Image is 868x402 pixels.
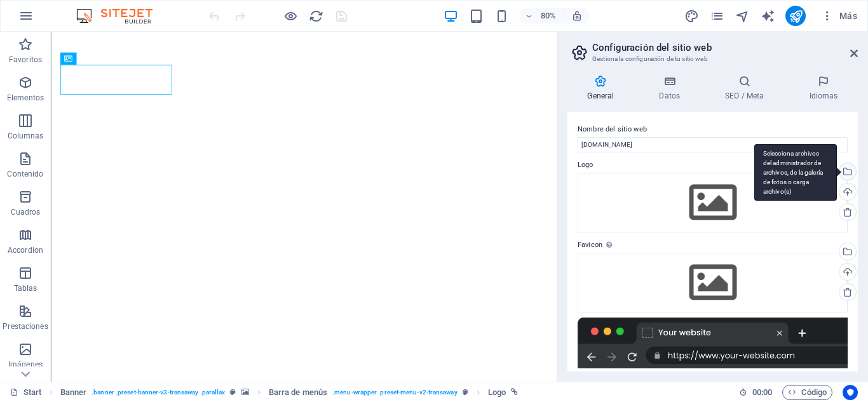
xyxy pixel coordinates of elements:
[785,6,806,26] button: publish
[843,385,858,400] button: Usercentrics
[269,385,327,400] span: Haz clic para seleccionar y doble clic para editar
[789,75,858,102] h4: Idiomas
[760,8,775,23] button: text_generator
[463,389,468,396] i: Este elemento es un preajuste personalizable
[488,385,506,400] span: Haz clic para seleccionar y doble clic para editar
[684,9,699,23] i: Diseño (Ctrl+Alt+Y)
[511,389,518,396] i: Este elemento está vinculado
[739,385,773,400] h6: Tiempo de la sesión
[8,245,43,255] p: Accordion
[578,173,848,232] div: Selecciona archivos del administrador de archivos, de la galería de fotos o carga archivo(s)
[821,10,857,22] span: Más
[283,8,298,23] button: Haz clic para salir del modo de previsualización y seguir editando
[571,10,583,22] i: Al redimensionar, ajustar el nivel de zoom automáticamente para ajustarse al dispositivo elegido.
[735,9,750,23] i: Navegador
[578,253,848,312] div: Selecciona archivos del administrador de archivos, de la galería de fotos o carga archivo(s)
[735,8,750,23] button: navigator
[519,8,564,23] button: 80%
[92,385,225,400] span: . banner .preset-banner-v3-transaway .parallax
[788,385,827,400] span: Código
[230,389,236,396] i: Este elemento es un preajuste personalizable
[710,9,724,23] i: Páginas (Ctrl+Alt+S)
[578,238,848,253] label: Favicon
[639,75,705,102] h4: Datos
[538,8,559,23] h6: 80%
[709,8,724,23] button: pages
[592,53,832,65] h3: Gestiona la configuración de tu sitio web
[10,385,42,400] a: Haz clic para cancelar la selección y doble clic para abrir páginas
[578,137,848,152] input: Nombre...
[308,8,323,23] button: reload
[754,144,837,201] div: Selecciona archivos del administrador de archivos, de la galería de fotos o carga archivo(s)
[7,93,44,103] p: Elementos
[789,9,803,23] i: Publicar
[816,6,862,26] button: Más
[578,157,848,173] label: Logo
[567,75,639,102] h4: General
[9,55,42,65] p: Favoritos
[241,389,249,396] i: Este elemento contiene un fondo
[761,387,763,397] span: :
[752,385,772,400] span: 00 00
[14,283,37,293] p: Tablas
[578,122,848,137] label: Nombre del sitio web
[8,131,44,141] p: Columnas
[684,8,699,23] button: design
[705,75,789,102] h4: SEO / Meta
[60,385,519,400] nav: breadcrumb
[7,169,43,179] p: Contenido
[11,207,41,217] p: Cuadros
[8,359,43,370] p: Imágenes
[839,163,857,180] a: Selecciona archivos del administrador de archivos, de la galería de fotos o carga archivo(s)
[782,385,832,400] button: Código
[309,9,323,23] i: Volver a cargar página
[592,42,858,53] h2: Configuración del sitio web
[332,385,458,400] span: . menu-wrapper .preset-menu-v2-transaway
[761,9,775,23] i: AI Writer
[60,385,87,400] span: Haz clic para seleccionar y doble clic para editar
[3,321,48,332] p: Prestaciones
[73,8,168,23] img: Editor Logo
